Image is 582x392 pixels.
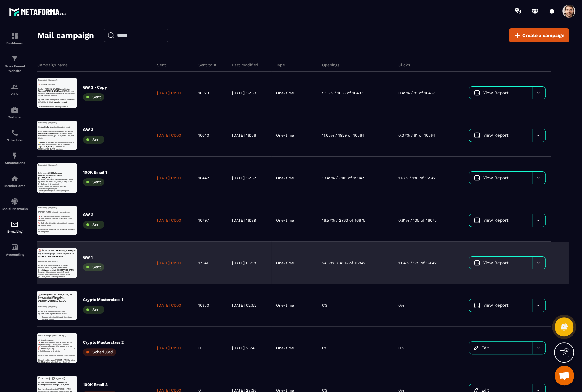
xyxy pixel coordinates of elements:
span: Edit [481,345,489,350]
p: GW 3 [83,127,104,132]
span: Përshëndetje [3,41,34,46]
p: 🚨 Është zyrtare: po organizon ngjarjen më të fuqishme të vitit: . [3,3,128,33]
p: 0% [398,345,404,350]
p: 16442 [198,175,209,180]
p: Përshëndetje {{first_name}}, [3,3,128,10]
p: Pershendetje {{first_name}}, [3,51,128,58]
img: formation [11,32,19,40]
p: 0.37% / 61 of 16564 [398,133,435,138]
img: icon [474,260,480,266]
p: GW 2 [83,212,104,217]
span: Sent [92,180,101,184]
p: 1.18% / 188 of 15942 [398,175,436,180]
p: [DATE] 16:39 [232,218,256,223]
p: Type [276,62,285,68]
em: “Sekretet e Crypto për [PERSON_NAME] Para Online” [3,94,110,107]
p: One-time [276,133,294,138]
a: View Report [469,129,532,142]
a: automationsautomationsWebinar [2,101,28,124]
p: [PERSON_NAME] i sinqertë me veten tënde: [3,18,128,33]
p: Webinar [2,115,28,119]
span: View Report [483,218,508,223]
p: Social Networks [2,207,28,211]
p: Ji i sinqertë me veten: [3,20,128,27]
a: schedulerschedulerScheduler [2,124,28,147]
p: Pershendetje, {{first_name}} ! [3,3,128,13]
p: 11.65% / 1929 of 16564 [322,133,364,138]
p: ✨ – Mentorja e më shumë se 10 mijë grave në biznes online dhe liri financiare. ✨ – I diplomuar në... [3,69,128,179]
p: Pershendetje {{first_name}}, Ky Challenge është ! [3,3,128,25]
p: Pikërisht për këtë arsye [PERSON_NAME] ka krijuar këtë : . [3,86,128,108]
a: emailemailE-mailing [2,215,28,238]
img: automations [11,175,19,182]
p: [DATE] 01:00 [157,133,181,138]
p: 16.57% / 2763 of 16675 [322,218,365,223]
a: View Report [469,87,532,99]
h3: 🚨 Është zyrtare: [PERSON_NAME] po hap dyert për një : . [3,9,128,38]
p: Openings [322,62,339,68]
span: Kam udhëhequr tashmë mbi [3,80,69,86]
a: Create a campaign [509,28,569,42]
strong: Golden Weekend [3,19,46,24]
p: Clicks [398,62,410,68]
p: 16523 [198,90,209,95]
p: 0% [398,303,404,308]
strong: 19 [PERSON_NAME] [59,28,110,33]
p: Është hera e parë në [GEOGRAPHIC_DATA] që [PERSON_NAME] për të transformuar biznesin, [PERSON_NAM... [3,33,128,69]
p: Member area [2,184,28,188]
div: Open chat [555,366,574,385]
span: View Report [483,133,508,138]
p: [DATE] 16:56 [232,133,256,138]
img: accountant [11,243,19,251]
p: 16640 [198,133,209,138]
img: scheduler [11,129,19,137]
p: One-time [276,345,294,350]
em: “Sekretet e Crypto për [PERSON_NAME] Para Online” [3,24,93,38]
p: One-time [276,260,294,265]
strong: Masterclass falas [13,94,57,99]
p: 0.49% / 81 of 16437 [398,90,435,95]
strong: [PERSON_NAME] [10,84,54,90]
a: social-networksocial-networkSocial Networks [2,193,28,215]
strong: FALAS [54,38,71,44]
p: 0.81% / 135 of 16675 [398,218,437,223]
p: 🚨 Kjo është E MADHE. [3,18,128,33]
span: Sent [92,95,101,99]
strong: 5 liderë ndërkombëtarë [3,33,118,46]
strong: [PERSON_NAME] [59,4,119,12]
p: ❌ [PERSON_NAME] të tjerët të fitojnë para me crypto ndërsa ti [PERSON_NAME] i bllokuar. ❌ Vazhdo ... [3,27,128,71]
span: Sent [92,222,101,227]
strong: 100K Challenge me [PERSON_NAME] [3,31,83,43]
strong: [PERSON_NAME] [10,70,54,76]
span: 29–31 Gusht [10,53,42,59]
img: icon [474,346,478,350]
p: 0% [322,345,327,350]
p: Last modified [232,62,258,68]
p: 16350 [198,303,209,308]
strong: Sezoni i fundit i 100K Challenge [3,21,99,33]
strong: Masterclass FALAS [3,17,88,31]
p: Prej 3 javësh, pjesëmarrësit [PERSON_NAME] mësuar hap pas hapi — nga idetë e biznesit, tek oferta... [3,42,128,71]
p: 24.38% / 4106 of 16842 [322,260,365,265]
p: nuk është thjesht një event. [3,18,128,33]
li: Investosh në mënyrë të sigurt në crypto pa rrezikuar gjithçka [16,85,128,107]
p: Automations [2,161,28,165]
p: 1.04% / 175 of 16842 [398,260,437,265]
h2: Mail campaign [37,29,94,42]
strong: GOLDEN WEEKEND [16,24,86,32]
p: [DATE] 16:52 [232,175,256,180]
p: 0 [198,345,200,350]
img: icon [474,132,480,138]
a: View Report [469,172,532,184]
p: [DATE] 01:00 [157,345,181,350]
p: Sent to # [198,62,216,68]
span: Sent [92,265,101,269]
span: View Report [483,175,508,180]
p: po jep vlera të jashtëzakonshme — dhe pjesëmarrësit tashmë po shohin rezultate [PERSON_NAME]: [3,33,128,62]
p: 💬 : “Në [PERSON_NAME] krijova listën time me 3 ide biznesi dhe zgjodha një që është e realizueshm... [3,62,128,142]
p: {{first_name}}, [3,40,128,47]
a: formationformationSales Funnel Website [2,50,28,78]
span: , unë do të mbaj një [42,53,88,59]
